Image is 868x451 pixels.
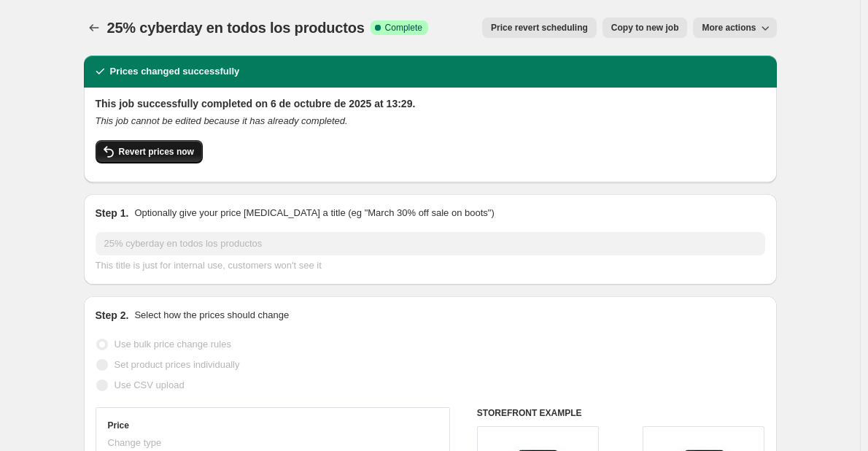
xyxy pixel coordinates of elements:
h6: STOREFRONT EXAMPLE [477,407,765,419]
span: Use bulk price change rules [115,339,231,350]
p: Select how the prices should change [134,308,289,323]
span: Complete [385,22,422,34]
h2: Prices changed successfully [110,64,240,79]
span: 25% cyberday en todos los productos [107,20,365,36]
span: Change type [108,437,162,448]
span: This title is just for internal use, customers won't see it [96,260,322,271]
span: Copy to new job [611,22,679,34]
button: Price change jobs [84,18,104,38]
button: Copy to new job [602,18,688,38]
h2: Step 2. [96,308,129,323]
span: More actions [702,22,756,34]
span: Set product prices individually [115,359,240,370]
input: 30% off holiday sale [96,232,765,255]
h2: Step 1. [96,206,129,220]
h3: Price [108,420,129,431]
h2: This job successfully completed on 6 de octubre de 2025 at 13:29. [96,96,765,111]
button: More actions [693,18,776,38]
button: Revert prices now [96,140,203,163]
span: Revert prices now [119,146,194,158]
i: This job cannot be edited because it has already completed. [96,115,348,126]
p: Optionally give your price [MEDICAL_DATA] a title (eg "March 30% off sale on boots") [134,206,494,220]
button: Price revert scheduling [482,18,597,38]
span: Use CSV upload [115,379,185,390]
span: Price revert scheduling [491,22,588,34]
